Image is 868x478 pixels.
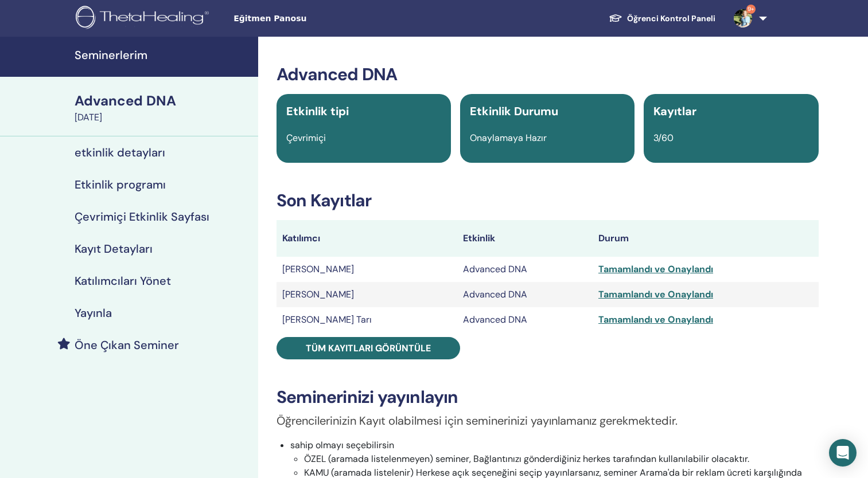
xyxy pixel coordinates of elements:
[457,282,593,307] td: Advanced DNA
[75,306,112,320] h4: Yayınla
[75,178,166,191] h4: Etkinlik programı
[277,387,819,408] h3: Seminerinizi yayınlayın
[600,8,725,29] a: Öğrenci Kontrol Paneli
[233,13,406,25] span: Eğitmen Panosu
[277,190,819,211] h3: Son Kayıtlar
[653,132,674,144] span: 3/60
[627,13,715,23] font: Öğrenci Kontrol Paneli
[457,307,593,332] td: Advanced DNA
[829,439,857,467] div: Intercom Messenger'ı açın
[75,210,209,224] h4: Çevrimiçi Etkinlik Sayfası
[286,132,326,144] span: Çevrimiçi
[277,412,819,429] p: Öğrencilerinizin Kayıt olabilmesi için seminerinizi yayınlamanız gerekmektedir.
[75,91,251,111] div: Advanced DNA
[277,282,457,307] td: [PERSON_NAME]
[286,104,349,119] span: Etkinlik tipi
[598,262,813,276] div: Tamamlandı ve Onaylandı
[457,220,593,257] th: Etkinlik
[598,288,813,301] div: Tamamlandı ve Onaylandı
[75,111,251,124] div: [DATE]
[76,6,213,32] img: logo.png
[290,439,394,451] font: sahip olmayı seçebilirsin
[75,274,171,288] h4: Katılımcıları Yönet
[470,132,547,144] span: Onaylamaya Hazır
[277,257,457,282] td: [PERSON_NAME]
[306,342,431,354] span: Tüm kayıtları görüntüle
[75,48,251,62] h4: Seminerlerim
[457,257,593,282] td: Advanced DNA
[75,146,165,159] h4: etkinlik detayları
[277,337,460,359] a: Tüm kayıtları görüntüle
[277,307,457,332] td: [PERSON_NAME] Tarı
[609,13,622,23] img: graduation-cap-white.svg
[304,452,819,466] li: ÖZEL (aramada listelenmeyen) seminer, Bağlantınızı gönderdiğiniz herkes tarafından kullanılabilir...
[75,338,179,352] h4: Öne Çıkan Seminer
[75,242,153,256] h4: Kayıt Detayları
[653,104,696,119] span: Kayıtlar
[277,64,819,85] h3: Advanced DNA
[746,5,756,14] span: 9+
[734,9,752,28] img: default.jpg
[598,313,813,327] div: Tamamlandı ve Onaylandı
[277,220,457,257] th: Katılımcı
[593,220,819,257] th: Durum
[68,91,258,124] a: Advanced DNA[DATE]
[470,104,558,119] span: Etkinlik Durumu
